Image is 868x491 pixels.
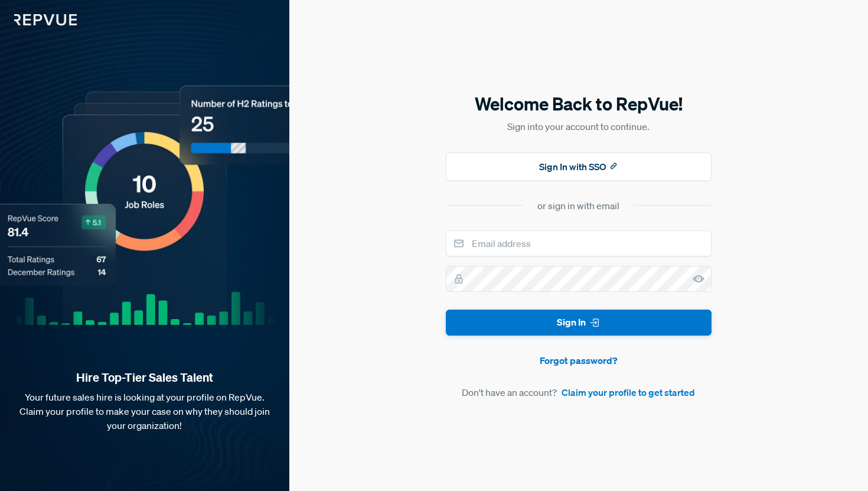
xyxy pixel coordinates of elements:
strong: Hire Top-Tier Sales Talent [19,370,270,385]
article: Don't have an account? [446,385,712,399]
button: Sign In with SSO [446,152,712,181]
a: Forgot password? [446,353,712,368]
p: Your future sales hire is looking at your profile on RepVue. Claim your profile to make your case... [19,390,270,433]
p: Sign into your account to continue. [446,119,712,134]
input: Email address [446,230,712,256]
h5: Welcome Back to RepVue! [446,92,712,116]
a: Claim your profile to get started [562,385,695,399]
button: Sign In [446,310,712,336]
div: or sign in with email [537,199,619,213]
